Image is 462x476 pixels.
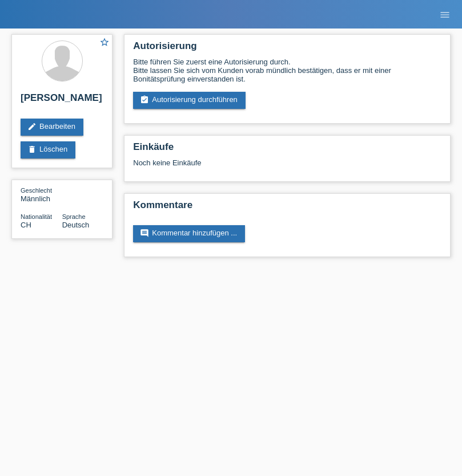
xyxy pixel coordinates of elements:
[133,200,441,217] h2: Kommentare
[62,213,86,220] span: Sprache
[133,40,441,58] h2: Autorisierung
[133,158,441,176] div: Noch keine Einkäufe
[133,141,441,158] h2: Einkäufe
[140,95,149,104] i: assignment_turned_in
[21,141,75,158] a: deleteLöschen
[99,37,110,47] i: star_border
[21,221,31,229] span: Schweiz
[62,221,90,229] span: Deutsch
[27,145,37,154] i: delete
[140,229,149,238] i: comment
[21,92,103,109] h2: [PERSON_NAME]
[27,122,37,131] i: edit
[21,213,52,220] span: Nationalität
[21,187,52,194] span: Geschlecht
[99,37,110,49] a: star_border
[133,58,441,83] div: Bitte führen Sie zuerst eine Autorisierung durch. Bitte lassen Sie sich vom Kunden vorab mündlich...
[433,11,456,18] a: menu
[133,225,245,242] a: commentKommentar hinzufügen ...
[21,186,62,203] div: Männlich
[21,119,83,136] a: editBearbeiten
[439,9,451,21] i: menu
[133,92,246,109] a: assignment_turned_inAutorisierung durchführen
